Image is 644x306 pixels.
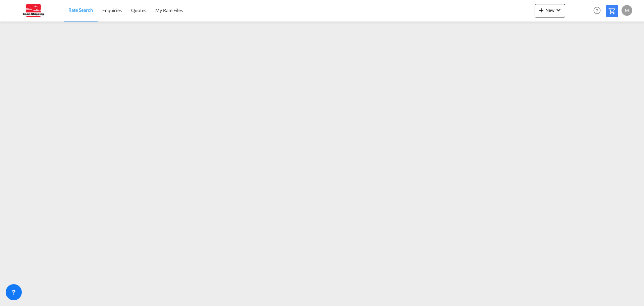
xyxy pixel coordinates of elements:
[535,4,565,17] button: icon-plus 400-fgNewicon-chevron-down
[10,3,55,18] img: 123b615026f311ee80dabbd30bc9e10f.jpg
[622,5,632,16] div: M
[537,7,562,13] span: New
[155,7,183,13] span: My Rate Files
[68,7,93,13] span: Rate Search
[131,7,146,13] span: Quotes
[591,5,606,17] div: Help
[537,6,545,14] md-icon: icon-plus 400-fg
[554,6,562,14] md-icon: icon-chevron-down
[591,5,603,16] span: Help
[102,7,122,13] span: Enquiries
